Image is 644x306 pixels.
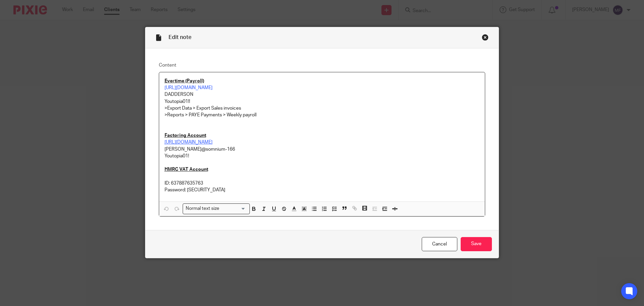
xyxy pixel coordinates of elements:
u: Evertime (Payroll) [165,79,204,83]
p: [PERSON_NAME]@somnium-166 Youtopia01! [165,146,480,160]
p: ID: 637887635763 [165,180,480,187]
a: [URL][DOMAIN_NAME] [165,140,213,145]
input: Search for option [221,205,245,212]
span: Normal text size [184,205,221,212]
div: Search for option [183,203,250,214]
a: [URL][DOMAIN_NAME] [165,85,213,90]
p: DADDERSON [165,91,480,98]
u: Factoring Account [165,133,206,138]
u: HMRC VAT Account [165,167,208,172]
span: Edit note [169,35,191,40]
p: Password: [SECURITY_DATA] [165,187,480,193]
p: >Export Data > Export Sales invoices [165,105,480,112]
a: Cancel [422,237,457,252]
p: >Reports > PAYE Payments > Weekly payroll [165,112,480,118]
input: Save [461,237,492,252]
div: Close this dialog window [482,34,489,41]
label: Content [159,62,486,69]
p: Youtopia01!! [165,98,480,105]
